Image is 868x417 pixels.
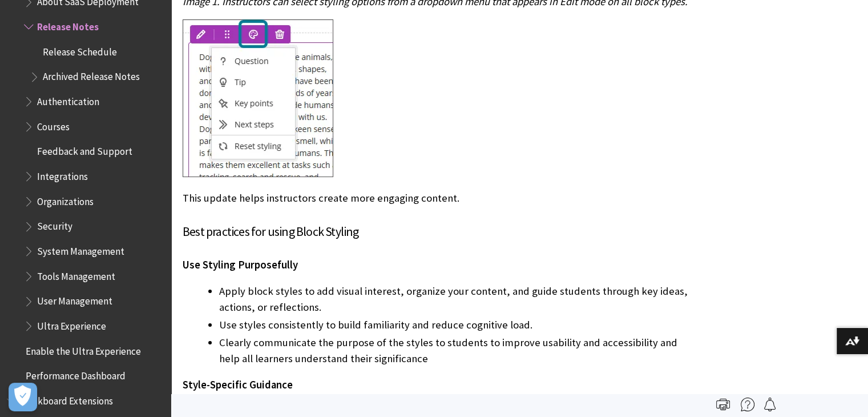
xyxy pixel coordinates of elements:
span: Blackboard Extensions [20,391,113,407]
p: This update helps instructors create more engaging content. [183,191,688,206]
span: Organizations [37,192,94,207]
span: System Management [37,242,124,257]
img: Follow this page [763,398,777,411]
li: Use styles consistently to build familiarity and reduce cognitive load. [219,317,688,333]
span: Courses [37,117,70,133]
h4: Best practices for using Block Styling [183,222,688,241]
img: More help [741,398,754,411]
li: Apply block styles to add visual interest, organize your content, and guide students through key ... [219,283,688,315]
span: Release Notes [37,17,99,33]
button: Open Preferences [9,383,37,411]
span: Ultra Experience [37,316,106,332]
span: User Management [37,292,112,307]
span: Tools Management [37,267,115,282]
img: The content block toolbar with the block styling option highlighted in blue, showing an expanded ... [183,19,333,177]
span: Style-Specific Guidance [183,378,293,391]
span: Enable the Ultra Experience [26,342,141,357]
li: Clearly communicate the purpose of the styles to students to improve usability and accessibility ... [219,335,688,367]
img: Print [716,398,730,411]
span: Archived Release Notes [43,67,140,83]
span: Release Schedule [43,42,117,58]
span: Performance Dashboard [26,366,126,382]
span: Use Styling Purposefully [183,258,298,271]
span: Security [37,217,72,232]
span: Feedback and Support [37,142,132,158]
span: Authentication [37,92,99,107]
span: Integrations [37,167,88,182]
